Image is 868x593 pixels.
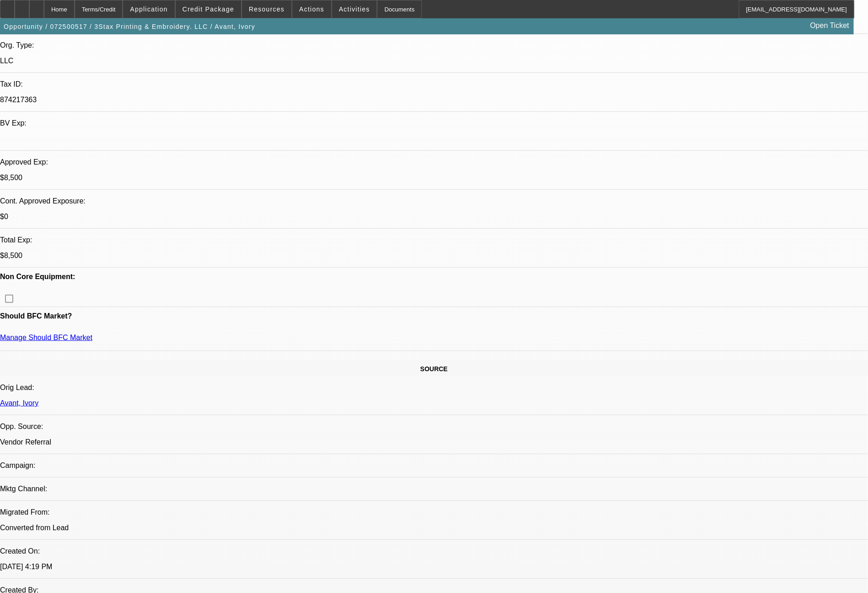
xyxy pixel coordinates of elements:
button: Application [123,0,174,18]
span: Actions [299,5,324,13]
span: Application [130,5,167,13]
button: Activities [332,0,377,18]
button: Credit Package [176,0,241,18]
span: Activities [339,5,370,13]
span: Resources [249,5,285,13]
span: Opportunity / 072500517 / 3Stax Printing & Embroidery. LLC / Avant, Ivory [4,23,255,30]
button: Resources [242,0,291,18]
button: Actions [292,0,331,18]
span: SOURCE [421,365,448,373]
span: Credit Package [183,5,234,13]
a: Open Ticket [807,18,853,33]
